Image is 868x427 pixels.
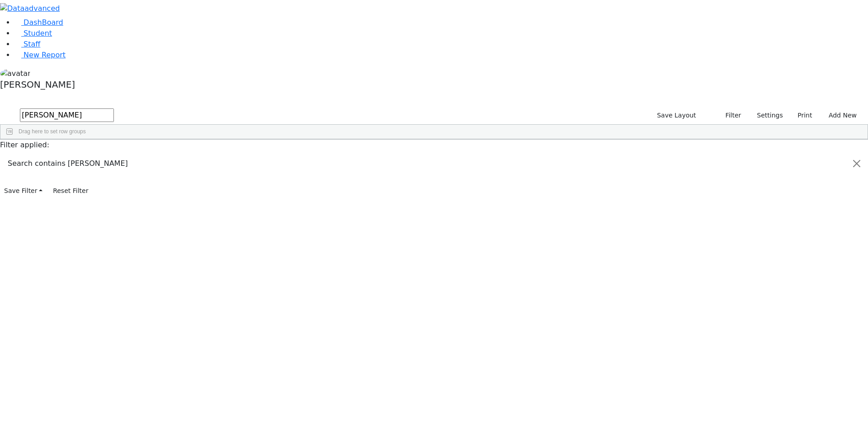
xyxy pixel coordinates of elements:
a: DashBoard [14,18,63,27]
span: New Report [24,51,66,59]
input: Search [20,108,114,122]
span: DashBoard [24,18,63,27]
button: Reset Filter [49,184,92,198]
a: New Report [14,51,66,59]
button: Close [846,151,868,176]
button: Save Layout [653,108,700,122]
button: Print [787,108,816,122]
a: Staff [14,40,40,48]
span: Student [24,29,52,38]
a: Student [14,29,52,38]
span: Staff [24,40,40,48]
button: Filter [714,108,745,122]
button: Settings [745,108,787,122]
span: Drag here to set row groups [19,128,86,135]
button: Add New [820,108,861,122]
